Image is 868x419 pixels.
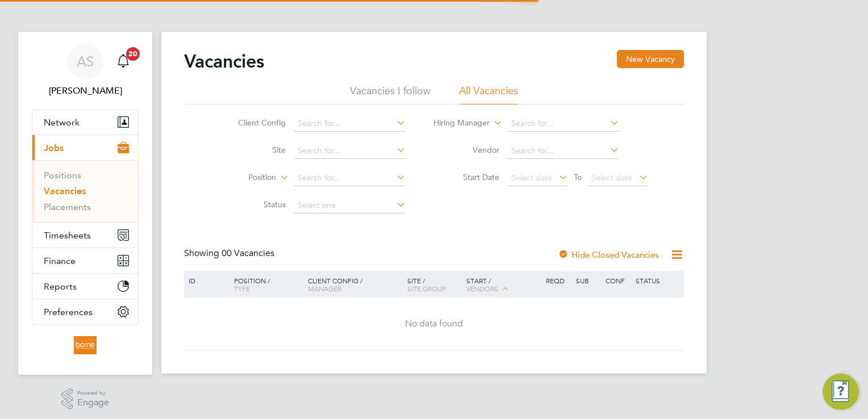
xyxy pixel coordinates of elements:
[466,284,498,293] span: Vendors
[32,43,139,98] a: AS[PERSON_NAME]
[112,43,135,79] a: 20
[44,230,91,241] span: Timesheets
[32,274,138,299] button: Reports
[434,172,499,182] label: Start Date
[44,170,81,181] a: Positions
[220,199,286,209] label: Status
[44,117,80,128] span: Network
[211,172,276,183] label: Position
[633,271,682,290] div: Status
[77,398,109,408] span: Engage
[308,284,341,293] span: Manager
[507,116,619,132] input: Search for...
[294,198,406,213] input: Select one
[44,143,64,153] span: Jobs
[305,271,404,298] div: Client Config /
[220,145,286,155] label: Site
[294,170,406,186] input: Search for...
[294,116,406,132] input: Search for...
[507,143,619,159] input: Search for...
[404,271,464,298] div: Site /
[222,248,274,259] span: 00 Vacancies
[558,249,659,260] label: Hide Closed Vacancies
[459,84,518,104] li: All Vacancies
[77,388,109,398] span: Powered by
[126,47,140,61] span: 20
[823,374,859,410] button: Engage Resource Center
[32,110,138,135] button: Network
[32,336,139,354] a: Go to home page
[603,271,632,290] div: Conf
[32,84,139,98] span: Andrew Stevensen
[184,50,264,73] h2: Vacancies
[434,145,499,155] label: Vendor
[61,388,110,410] a: Powered byEngage
[220,118,286,128] label: Client Config
[44,307,93,317] span: Preferences
[44,281,77,292] span: Reports
[226,271,305,298] div: Position /
[234,284,250,293] span: Type
[184,248,277,259] div: Showing
[591,173,632,183] span: Select date
[617,50,684,68] button: New Vacancy
[32,299,138,324] button: Preferences
[407,284,446,293] span: Site Group
[570,170,585,185] span: To
[424,118,490,129] label: Hiring Manager
[32,223,138,248] button: Timesheets
[77,54,94,69] span: AS
[186,271,226,290] div: ID
[32,160,138,222] div: Jobs
[44,186,86,196] a: Vacancies
[44,255,76,266] span: Finance
[44,202,91,212] a: Placements
[464,271,543,299] div: Start /
[74,336,96,354] img: borneltd-logo-retina.png
[32,248,138,273] button: Finance
[32,135,138,160] button: Jobs
[511,173,552,183] span: Select date
[543,271,573,290] div: Reqd
[294,143,406,159] input: Search for...
[350,84,431,104] li: Vacancies I follow
[18,32,152,375] nav: Main navigation
[186,318,682,330] div: No data found
[573,271,603,290] div: Sub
